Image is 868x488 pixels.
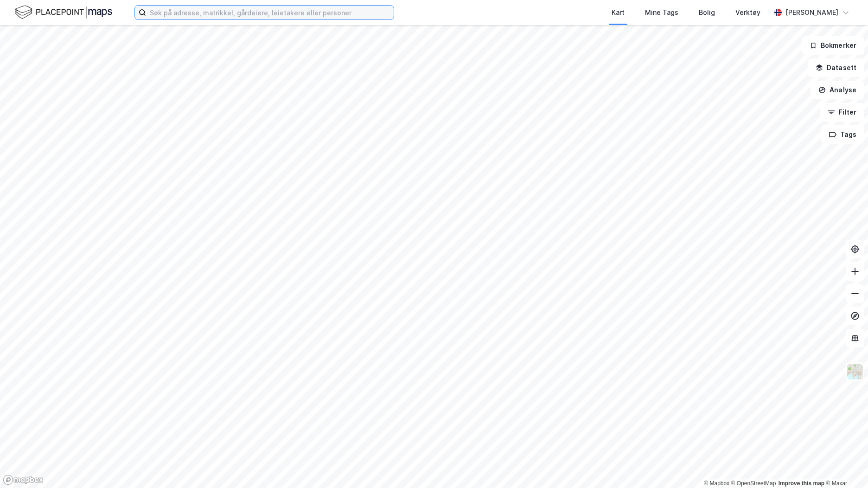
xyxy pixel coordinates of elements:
[785,7,838,18] div: [PERSON_NAME]
[808,58,864,77] button: Datasett
[612,7,625,18] div: Kart
[779,480,824,487] a: Improve this map
[645,7,678,18] div: Mine Tags
[846,363,864,380] img: Z
[821,125,864,144] button: Tags
[735,7,760,18] div: Verktøy
[15,4,112,20] img: logo.f888ab2527a4732fd821a326f86c7f29.svg
[822,443,868,488] div: Kontrollprogram for chat
[699,7,715,18] div: Bolig
[811,81,864,99] button: Analyse
[820,103,864,122] button: Filter
[704,480,729,487] a: Mapbox
[731,480,776,487] a: OpenStreetMap
[802,36,864,55] button: Bokmerker
[146,6,394,19] input: Søk på adresse, matrikkel, gårdeiere, leietakere eller personer
[822,443,868,488] iframe: Chat Widget
[3,475,44,485] a: Mapbox homepage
